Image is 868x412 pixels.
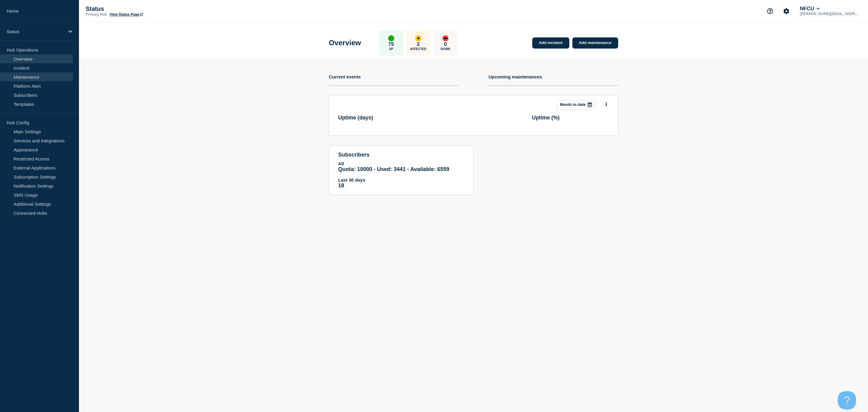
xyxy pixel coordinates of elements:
button: NFCU [799,6,821,12]
p: 0 [444,41,447,47]
iframe: Help Scout Beacon - Open [838,391,856,409]
a: Add maintenance [572,37,618,49]
p: Status [86,5,206,12]
p: 2 [417,41,420,47]
h4: Upcoming maintenances [489,74,542,79]
p: [PERSON_NAME][EMAIL_ADDRESS][DOMAIN_NAME] [799,12,861,16]
h3: Uptime ( % ) [532,115,609,121]
p: 75 [388,41,394,47]
button: Month to date [557,100,596,109]
p: Affected [410,47,426,51]
a: View Status Page [109,12,143,17]
h1: Overview [329,39,361,47]
div: down [442,35,448,41]
p: All [338,161,464,166]
p: Status [7,29,64,34]
button: Account settings [780,5,793,17]
p: Last 30 days [338,177,464,182]
p: Down [441,47,450,51]
p: Primary Hub [86,12,107,17]
p: Month to date [560,102,586,107]
div: affected [415,35,421,41]
p: Up [389,47,393,51]
h4: Current events [329,74,361,79]
h4: subscribers [338,152,464,158]
div: up [388,35,394,41]
a: Add incident [532,37,569,49]
p: 18 [338,182,464,189]
h3: Uptime ( days ) [338,115,415,121]
span: Quota: 10000 - Used: 3441 - Available: 6559 [338,166,449,172]
button: Support [764,5,776,17]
